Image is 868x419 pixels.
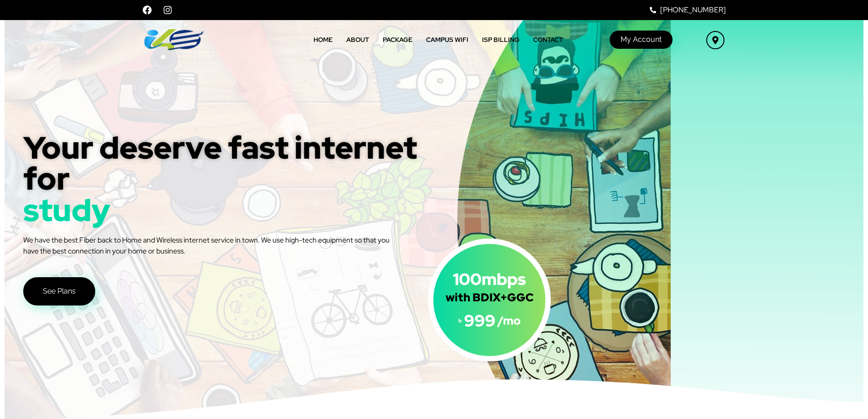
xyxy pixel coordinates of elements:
[458,316,462,325] h6: ৳
[610,31,673,49] a: My Account
[23,193,110,228] span: study
[23,235,390,257] p: We have the best Fiber back to Home and Wireless internet service in town. We use high-tech equip...
[43,288,76,295] span: See Plans
[658,5,726,16] span: [PHONE_NUMBER]
[526,29,570,50] a: Contact
[23,277,95,305] a: See Plans
[439,5,726,16] a: [PHONE_NUMBER]
[453,271,526,287] h3: 100mbps
[376,29,419,50] a: Package
[332,292,647,303] h5: with BDIX+GGC
[339,29,376,50] a: About
[498,315,521,326] h5: /mo
[143,29,205,50] img: internet-for-education
[464,312,495,329] h3: 999
[621,36,662,43] span: My Account
[307,29,339,50] a: Home
[23,132,417,194] h1: Your deserve fast internet for
[419,29,475,50] a: Campus WiFi
[475,29,526,50] a: ISP Billing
